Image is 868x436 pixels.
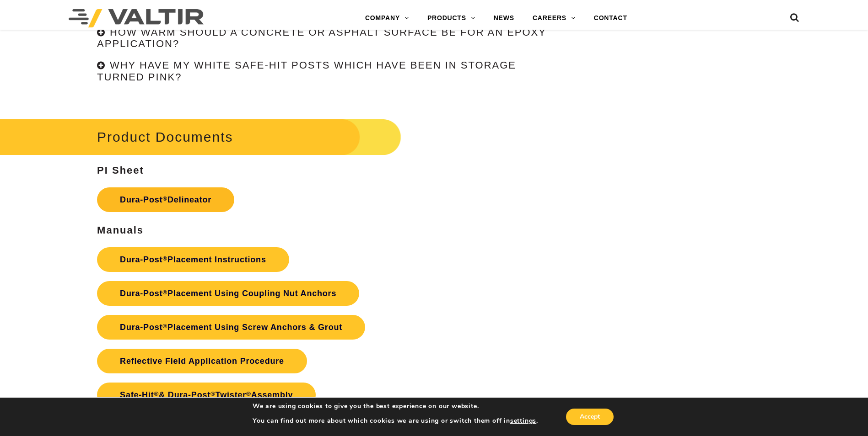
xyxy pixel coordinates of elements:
h4: Why have my white Safe-Hit posts which have been in storage turned pink? [97,59,516,82]
strong: Manuals [97,224,144,236]
a: CONTACT [585,9,636,27]
a: NEWS [485,9,523,27]
a: Dura-Post®Placement Instructions [97,247,289,272]
a: COMPANY [356,9,418,27]
strong: PI Sheet [97,165,144,176]
button: Accept [566,409,614,425]
sup: ® [162,323,167,330]
sup: ® [154,390,159,397]
a: Safe-Hit®& Dura-Post®Twister®Assembly [97,383,316,407]
img: Valtir [69,9,204,27]
a: Dura-Post®Placement Using Screw Anchors & Grout [97,315,365,340]
sup: ® [162,255,167,262]
a: PRODUCTS [418,9,485,27]
sup: ® [246,390,251,397]
sup: ® [210,390,216,397]
p: You can find out more about which cookies we are using or switch them off in . [253,417,538,425]
sup: ® [162,289,167,296]
a: Reflective Field Application Procedure [97,349,307,373]
h4: How warm should a concrete or asphalt surface be for an epoxy application? [97,27,546,49]
a: Dura-Post®Placement Using Coupling Nut Anchors [97,281,359,306]
a: CAREERS [523,9,585,27]
button: settings [510,417,536,425]
p: We are using cookies to give you the best experience on our website. [253,402,538,410]
a: Dura-Post®Delineator [97,187,234,212]
sup: ® [162,195,167,202]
